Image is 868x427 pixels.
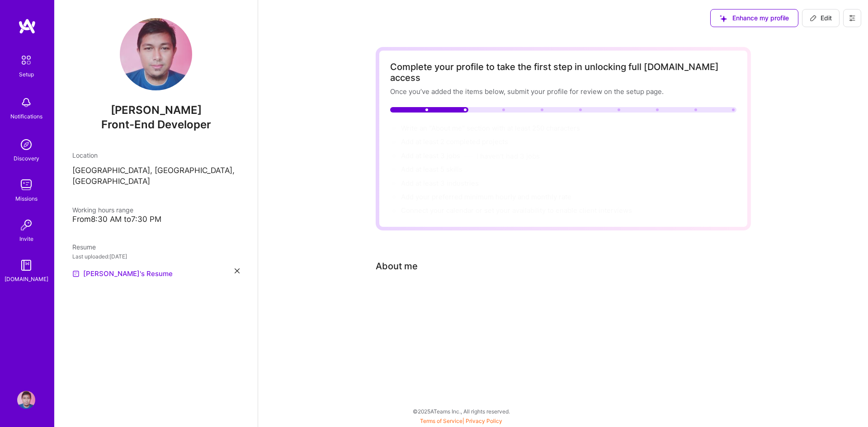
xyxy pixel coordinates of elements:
span: Add at least 3 industries [401,179,479,188]
span: Add your preferred minimum hourly and monthly rate [401,192,571,201]
a: Privacy Policy [466,418,502,424]
div: Setup [19,70,34,79]
span: Working hours range [72,206,133,214]
div: Invite [19,234,33,244]
span: Add at least 2 completed projects [401,137,508,146]
span: Connect your calendar or set your availability to enable client interviews [401,206,632,215]
button: Enhance my profile [710,9,798,27]
img: setup [17,51,36,70]
span: Add at least 5 skills [401,165,462,174]
button: Edit [802,9,840,27]
img: guide book [17,256,35,274]
div: Location [72,150,240,160]
span: | [420,418,502,424]
img: Resume [72,270,80,277]
div: Last uploaded: [DATE] [72,252,240,261]
a: User Avatar [15,391,38,409]
p: [GEOGRAPHIC_DATA], [GEOGRAPHIC_DATA], [GEOGRAPHIC_DATA] [72,165,240,187]
span: [PERSON_NAME] [72,103,240,117]
div: Missions [15,194,38,203]
div: Complete your profile to take the first step in unlocking full [DOMAIN_NAME] access [390,61,736,83]
i: icon Close [235,268,240,273]
div: © 2025 ATeams Inc., All rights reserved. [54,400,868,422]
span: Resume [72,243,96,251]
a: Terms of Service [420,418,462,424]
span: Enhance my profile [720,14,789,23]
div: [DOMAIN_NAME] [5,274,48,284]
span: Add at least 3 jobs [401,151,460,160]
img: Invite [17,216,35,234]
div: About me [376,259,418,273]
img: User Avatar [17,391,35,409]
div: Notifications [10,112,42,121]
img: teamwork [17,176,35,194]
img: logo [18,18,36,34]
i: icon SuggestedTeams [720,15,727,22]
span: Write an "About me" section with at least 250 characters [401,124,582,132]
span: Edit [810,14,832,23]
img: bell [17,94,35,112]
button: I haven't had 3 jobs [476,151,540,161]
img: User Avatar [120,18,192,90]
div: Discovery [14,154,39,163]
a: [PERSON_NAME]'s Resume [72,268,173,279]
img: discovery [17,136,35,154]
div: Once you’ve added the items below, submit your profile for review on the setup page. [390,87,736,96]
div: From 8:30 AM to 7:30 PM [72,215,240,224]
span: Front-End Developer [101,118,211,131]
